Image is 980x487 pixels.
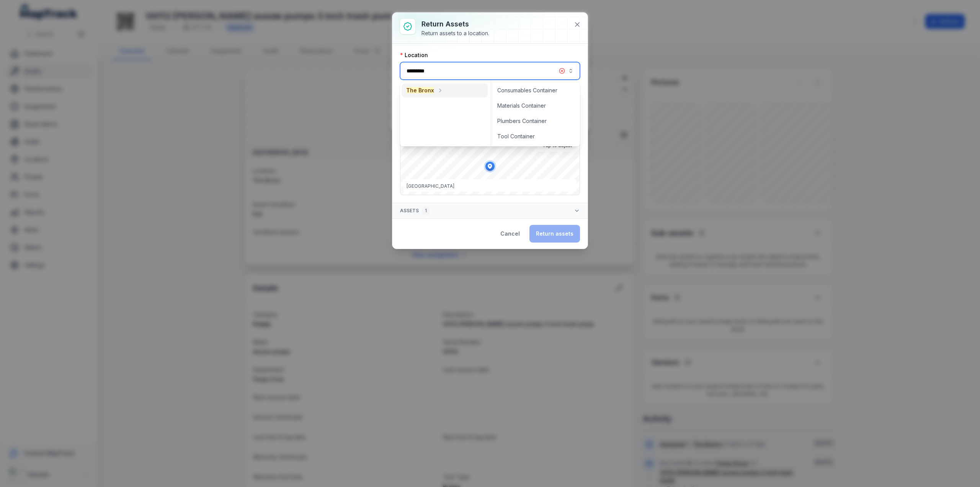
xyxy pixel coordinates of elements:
[406,87,434,93] span: The Bronx
[421,19,489,30] h3: Return assets
[400,206,430,215] span: Assets
[407,183,454,189] span: [GEOGRAPHIC_DATA]
[497,102,546,110] span: Materials Container
[497,117,547,125] span: Plumbers Container
[392,203,588,218] button: Assets1
[422,206,430,215] div: 1
[497,133,535,140] span: Tool Container
[497,87,557,94] span: Consumables Container
[421,30,489,37] div: Return assets to a location.
[400,51,428,59] label: Location
[494,225,526,243] button: Cancel
[400,138,580,195] canvas: Map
